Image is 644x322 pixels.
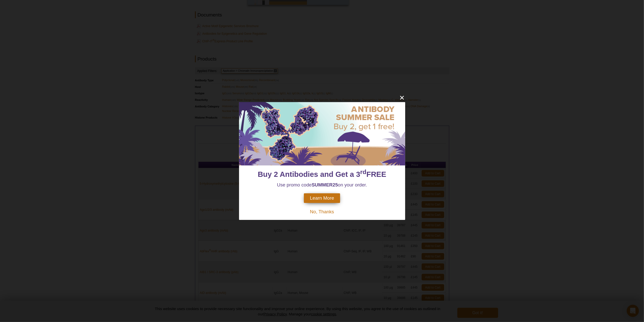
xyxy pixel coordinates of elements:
[312,182,338,187] strong: SUMMER25
[360,169,366,176] sup: rd
[258,170,386,178] span: Buy 2 Antibodies and Get a 3 FREE
[399,94,405,101] button: close
[277,182,367,187] span: Use promo code on your order.
[310,195,334,201] span: Learn More
[310,209,334,214] span: No, Thanks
